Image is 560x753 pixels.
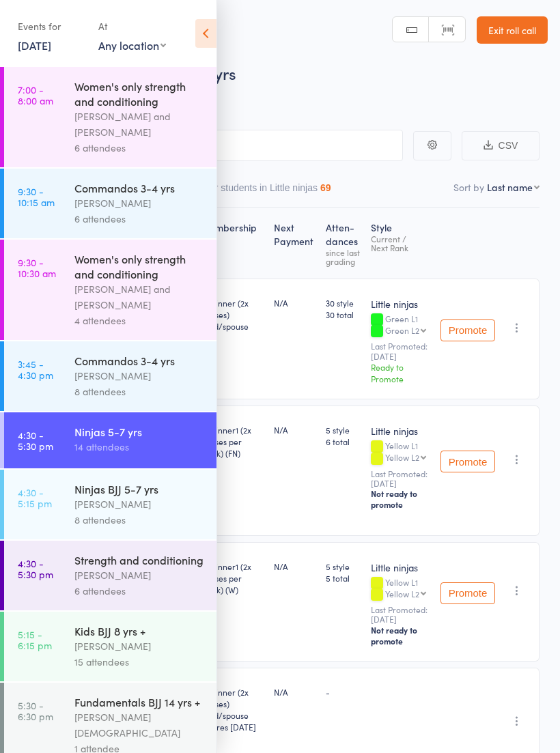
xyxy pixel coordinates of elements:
div: [PERSON_NAME] and [PERSON_NAME] [74,109,205,140]
div: N/A [274,297,315,309]
span: 5 style [326,424,360,436]
div: Yellow L1 [371,578,429,601]
div: 14 attendees [74,439,205,455]
span: 30 total [326,309,360,320]
div: Yellow L1 [371,441,429,464]
button: Promote [440,451,495,472]
div: Any location [98,38,166,53]
div: Atten­dances [320,214,365,272]
div: Commandos 3-4 yrs [74,180,205,195]
div: [PERSON_NAME] [74,368,205,384]
div: Green L1 [371,314,429,337]
div: Beginner1 (2x classes per week) (W) [201,560,262,595]
span: 5 total [326,572,360,584]
div: Membership [195,214,268,272]
div: Ninjas BJJ 5-7 yrs [74,481,205,496]
div: [PERSON_NAME] [74,195,205,211]
div: since last grading [326,248,360,266]
time: 5:15 - 6:15 pm [18,629,52,651]
a: [DATE] [18,38,51,53]
div: [PERSON_NAME] [74,496,205,512]
div: Last name [487,180,533,194]
a: 9:30 -10:30 amWomen's only strength and conditioning[PERSON_NAME] and [PERSON_NAME]4 attendees [4,240,216,340]
div: At [98,15,166,38]
div: Not ready to promote [371,488,429,510]
div: Women's only strength and conditioning [74,251,205,281]
time: 4:30 - 5:15 pm [18,487,52,509]
a: 4:30 -5:30 pmNinjas 5-7 yrs14 attendees [4,412,216,468]
div: 6 attendees [74,140,205,156]
a: 7:00 -8:00 amWomen's only strength and conditioning[PERSON_NAME] and [PERSON_NAME]6 attendees [4,67,216,167]
div: Women's only strength and conditioning [74,79,205,109]
time: 4:30 - 5:30 pm [18,429,53,451]
button: CSV [462,131,540,160]
time: 4:30 - 5:30 pm [18,558,53,580]
div: 69 [320,182,331,193]
div: 6 attendees [74,583,205,599]
span: 6 total [326,436,360,447]
time: 7:00 - 8:00 am [18,84,53,106]
time: 9:30 - 10:15 am [18,186,55,208]
div: 4 attendees [74,313,205,328]
div: [PERSON_NAME] and [PERSON_NAME] [74,281,205,313]
div: Strength and conditioning [74,552,205,567]
a: 4:30 -5:30 pmStrength and conditioning[PERSON_NAME]6 attendees [4,541,216,610]
div: Next Payment [268,214,320,272]
small: Last Promoted: [DATE] [371,341,429,361]
div: 6 attendees [74,211,205,227]
div: Little ninjas [371,560,429,574]
div: Kids BJJ 8 yrs + [74,623,205,638]
div: 8 attendees [74,512,205,528]
div: 8 attendees [74,384,205,399]
span: 5 style [326,560,360,572]
div: Events for [18,15,85,38]
div: Current / Next Rank [371,234,429,252]
div: Little ninjas [371,424,429,438]
div: Ninjas 5-7 yrs [74,424,205,439]
a: Exit roll call [477,16,548,44]
a: 3:45 -4:30 pmCommandos 3-4 yrs[PERSON_NAME]8 attendees [4,341,216,411]
div: Fundamentals BJJ 14 yrs + [74,694,205,709]
div: Style [365,214,434,272]
label: Sort by [453,180,484,194]
div: Yellow L2 [385,589,419,598]
a: 9:30 -10:15 amCommandos 3-4 yrs[PERSON_NAME]6 attendees [4,169,216,238]
time: 5:30 - 6:30 pm [18,700,53,722]
div: Beginner1 (2x classes per week) (FN) [201,424,262,459]
div: Beginner (2x classes) child/spouse [201,297,262,332]
div: Ready to Promote [371,361,429,384]
a: 4:30 -5:15 pmNinjas BJJ 5-7 yrs[PERSON_NAME]8 attendees [4,470,216,539]
div: - [326,686,360,698]
div: Yellow L2 [385,453,419,461]
div: Beginner (2x classes) child/spouse [201,686,262,733]
button: Other students in Little ninjas69 [194,175,331,207]
div: Green L2 [385,326,419,335]
div: Commandos 3-4 yrs [74,353,205,368]
div: [PERSON_NAME] [74,567,205,583]
div: N/A [274,686,315,698]
div: [PERSON_NAME][DEMOGRAPHIC_DATA] [74,709,205,741]
div: Not ready to promote [371,625,429,647]
div: 15 attendees [74,654,205,670]
span: 30 style [326,297,360,309]
div: N/A [274,560,315,572]
div: Little ninjas [371,297,429,311]
button: Promote [440,582,495,604]
time: 9:30 - 10:30 am [18,257,56,279]
div: Expires [DATE] [201,721,262,733]
button: Promote [440,319,495,341]
a: 5:15 -6:15 pmKids BJJ 8 yrs +[PERSON_NAME]15 attendees [4,612,216,681]
div: N/A [274,424,315,436]
time: 3:45 - 4:30 pm [18,358,53,380]
small: Last Promoted: [DATE] [371,605,429,625]
small: Last Promoted: [DATE] [371,469,429,489]
div: [PERSON_NAME] [74,638,205,654]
